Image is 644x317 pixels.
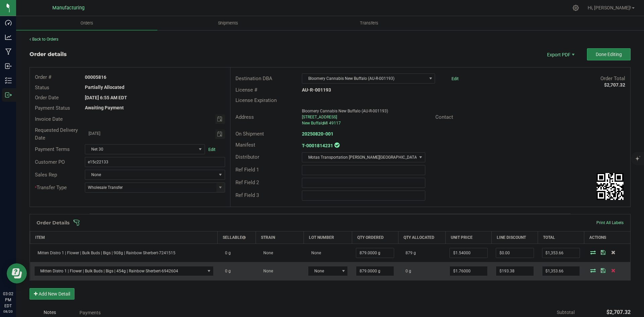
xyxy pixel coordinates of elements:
[450,248,487,258] input: 0
[496,248,534,258] input: 0
[302,74,426,83] span: Bloomery Cannabis New Buffalo (AU-R-001193)
[302,121,324,125] span: New Buffalo
[85,85,124,90] strong: Partially Allocated
[323,121,328,125] span: MI
[35,116,63,122] span: Invoice Date
[308,251,321,255] span: None
[37,220,69,225] h1: Order Details
[208,147,215,152] a: Edit
[299,16,440,30] a: Transfers
[5,63,12,69] inline-svg: Inbound
[35,146,70,152] span: Payment Terms
[34,251,175,255] span: Mitten Distro 1 | Flower | Bulk Buds | Bigs | 908g | Rainbow Sherbert-7241515
[302,87,331,93] strong: AU-R-001193
[85,95,127,100] strong: [DATE] 6:55 AM EDT
[598,268,608,272] span: Save Order Detail
[235,131,264,137] span: On Shipment
[445,231,492,244] th: Unit Price
[235,114,254,120] span: Address
[35,127,78,141] span: Requested Delivery Date
[30,231,218,244] th: Item
[542,266,580,276] input: 0
[302,131,333,137] a: 20250820-001
[351,20,387,26] span: Transfers
[218,231,256,244] th: Sellable
[5,48,12,55] inline-svg: Manufacturing
[3,291,13,309] p: 03:02 PM EDT
[34,266,214,276] span: NO DATA FOUND
[157,16,299,30] a: Shipments
[302,153,416,162] span: Motas Transportation [PERSON_NAME][GEOGRAPHIC_DATA] (AU-ST-000137)
[308,266,339,276] span: None
[35,105,70,111] span: Payment Status
[5,77,12,84] inline-svg: Inventory
[85,105,124,110] strong: Awaiting Payment
[398,231,445,244] th: Qty Allocated
[496,266,534,276] input: 0
[3,309,13,314] p: 08/20
[30,288,74,300] button: Add New Detail
[85,74,106,80] strong: 00005816
[235,192,259,198] span: Ref Field 3
[5,19,12,26] inline-svg: Dashboard
[435,114,453,120] span: Contact
[52,5,85,11] span: Manufacturing
[16,16,157,30] a: Orders
[215,114,225,124] span: Toggle calendar
[356,266,394,276] input: 0
[35,95,59,101] span: Order Date
[85,145,196,154] span: Net 30
[598,250,608,254] span: Save Order Detail
[35,85,49,91] span: Status
[235,179,259,186] span: Ref Field 2
[5,34,12,41] inline-svg: Analytics
[492,231,538,244] th: Line Discount
[222,269,231,273] span: 0 g
[235,154,259,160] span: Distributor
[71,20,102,26] span: Orders
[235,142,255,148] span: Manifest
[588,5,631,10] span: Hi, [PERSON_NAME]!
[352,231,398,244] th: Qty Ordered
[604,82,625,88] strong: $2,707.32
[402,269,411,273] span: 0 g
[260,251,273,255] span: None
[302,115,337,119] span: [STREET_ADDRESS]
[35,74,51,80] span: Order #
[222,251,231,255] span: 0 g
[587,48,631,60] button: Done Editing
[235,75,272,82] span: Destination DBA
[540,48,580,60] li: Export PDF
[35,184,67,191] span: Transfer Type
[209,20,247,26] span: Shipments
[302,143,333,148] a: T-0001814231
[7,263,27,283] iframe: Resource center
[30,50,67,58] div: Order details
[302,109,388,113] span: Bloomery Cannabis New Buffalo (AU-R-001193)
[356,248,394,258] input: 0
[402,251,416,255] span: 879 g
[323,121,323,125] span: ,
[597,173,624,200] qrcode: 00005816
[260,269,273,273] span: None
[235,167,259,173] span: Ref Field 1
[542,248,580,258] input: 0
[5,92,12,98] inline-svg: Outbound
[600,75,625,82] span: Order Total
[450,266,487,276] input: 0
[329,121,341,125] span: 49117
[557,310,575,315] span: Subtotal
[608,268,618,272] span: Delete Order Detail
[572,5,580,11] div: Manage settings
[85,170,216,179] span: None
[30,37,58,42] a: Back to Orders
[35,159,65,165] span: Customer PO
[235,87,257,93] span: License #
[584,231,630,244] th: Actions
[35,266,205,276] span: Mitten Distro 1 | Flower | Bulk Buds | Bigs | 454g | Rainbow Sherbert-6942604
[608,250,618,254] span: Delete Order Detail
[256,231,304,244] th: Strain
[235,97,277,103] span: License Expiration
